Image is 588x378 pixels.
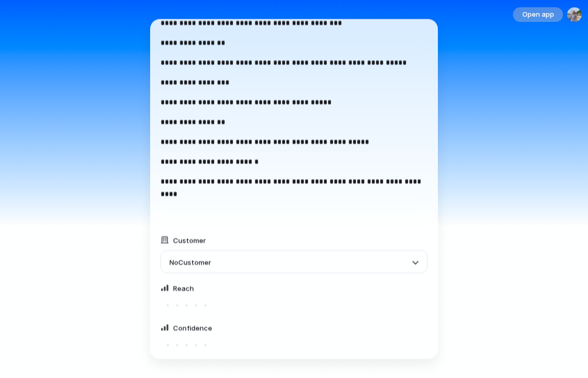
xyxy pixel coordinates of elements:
[173,284,194,292] span: Reach
[513,7,563,22] button: Open app
[169,258,211,266] span: No Customer
[173,236,206,245] span: Customer
[522,9,554,20] span: Open app
[173,324,212,332] span: Confidence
